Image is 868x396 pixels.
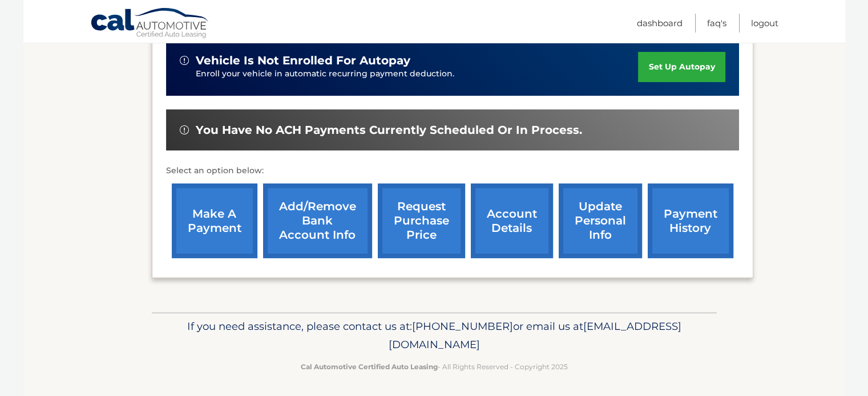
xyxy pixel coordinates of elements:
a: set up autopay [638,52,725,82]
p: Select an option below: [166,164,739,178]
a: request purchase price [378,183,465,258]
p: - All Rights Reserved - Copyright 2025 [159,361,709,373]
a: Dashboard [637,14,683,32]
a: Add/Remove bank account info [263,183,372,258]
a: make a payment [172,183,257,258]
a: Logout [751,14,778,32]
span: vehicle is not enrolled for autopay [196,54,410,68]
img: alert-white.svg [180,125,189,134]
a: Cal Automotive [90,7,210,40]
span: [EMAIL_ADDRESS][DOMAIN_NAME] [389,320,681,351]
span: [PHONE_NUMBER] [412,320,513,333]
a: FAQ's [707,14,726,32]
strong: Cal Automotive Certified Auto Leasing [301,362,438,371]
p: Enroll your vehicle in automatic recurring payment deduction. [196,68,639,80]
p: If you need assistance, please contact us at: or email us at [159,317,709,354]
a: account details [471,183,553,258]
a: payment history [648,183,733,258]
a: update personal info [559,183,642,258]
img: alert-white.svg [180,56,189,65]
span: You have no ACH payments currently scheduled or in process. [196,123,582,137]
